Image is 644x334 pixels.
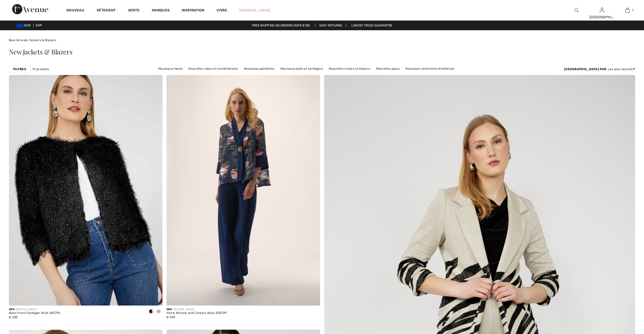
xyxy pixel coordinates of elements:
a: Vente [128,8,140,13]
a: 1 [615,7,640,13]
a: Nouveaux hauts [156,65,185,72]
div: Open Front Cardigan Style 253792 [9,311,60,315]
a: Jackets & Blazers [29,38,56,42]
img: Floral Kimono with Jewels Style 254729. Midnight Blue/Multi [167,75,320,306]
div: Blush [155,308,162,316]
span: Inspiration [182,8,204,13]
img: Euro [16,24,24,28]
a: Vivre [217,8,227,13]
a: Nouvelles jupes [374,65,402,72]
div: Black [147,308,155,316]
div: Floral Kimono with Jewels Style 254729 [167,311,226,315]
a: Nouveaux pantalons [241,65,277,72]
strong: Filtres [13,67,26,71]
a: Sign In [600,8,604,12]
img: Open Front Cardigan Style 253792. Black [9,75,162,306]
img: Mon sac [625,7,630,13]
div: [PERSON_NAME] [167,308,226,311]
a: Free shipping on orders over €130 [248,24,314,27]
a: Lowest Price Guarantee [347,24,397,27]
div: [PERSON_NAME] [9,308,60,311]
img: 1ère Avenue [12,4,48,14]
span: 91 produits [32,67,49,71]
span: 1 [632,8,633,12]
a: New Arrivals [9,38,28,42]
div: [GEOGRAPHIC_DATA] [589,14,614,20]
img: Mes infos [600,7,604,13]
a: Nouveaux pulls et cardigans [278,65,325,72]
font: : Les plus récents [564,67,633,71]
span: New [9,308,14,311]
a: Vêtement [96,8,115,13]
span: EUR [16,24,32,27]
span: € 349 [167,315,175,319]
a: Nouvelles vestes et blazers [326,65,373,72]
span: New [167,308,172,311]
a: Nouveaux vêtements d’extérieur [403,65,457,72]
strong: [GEOGRAPHIC_DATA] par [564,67,606,71]
a: Nouvelles robes et combinaisons [186,65,240,72]
a: Nouveau [67,8,84,13]
span: € 230 [9,315,18,319]
iframe: Opens a widget where you can chat to one of our agents [603,296,639,309]
a: [MEDICAL_DATA] [239,8,270,13]
img: Rechercher sur le site Web [574,7,579,13]
a: Easy Returns [315,24,346,27]
span: New Jackets & Blazers [9,47,72,56]
a: Marques [152,8,170,13]
font: EN [36,24,40,27]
